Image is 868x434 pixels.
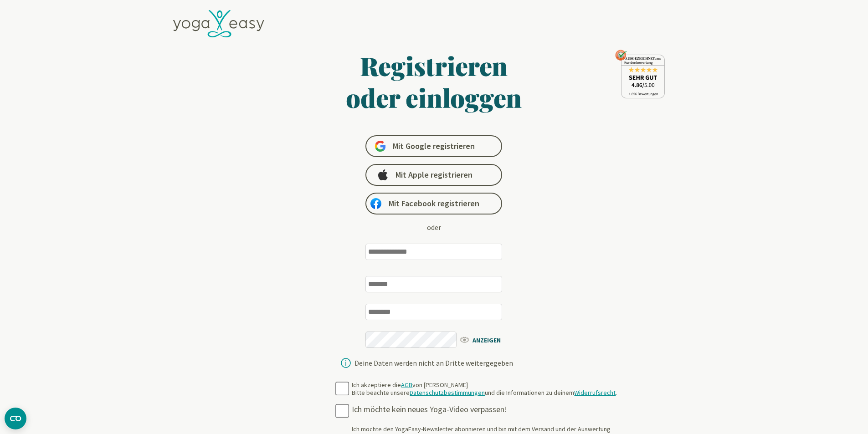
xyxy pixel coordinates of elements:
img: ausgezeichnet_seal.png [615,50,665,98]
span: Mit Google registrieren [393,141,475,152]
a: Mit Facebook registrieren [365,193,502,214]
a: Mit Apple registrieren [365,164,502,186]
a: Datenschutzbestimmungen [410,388,485,397]
span: Mit Apple registrieren [395,169,473,180]
a: Mit Google registrieren [365,135,502,157]
a: Widerrufsrecht [574,388,616,397]
a: AGB [401,381,412,389]
span: ANZEIGEN [459,334,511,345]
h1: Registrieren oder einloggen [258,50,611,113]
div: oder [427,222,441,233]
span: Mit Facebook registrieren [389,198,479,209]
div: Ich akzeptiere die von [PERSON_NAME] Bitte beachte unsere und die Informationen zu deinem . [352,381,617,397]
button: CMP-Widget öffnen [5,408,26,429]
div: Deine Daten werden nicht an Dritte weitergegeben [354,359,513,367]
div: Ich möchte kein neues Yoga-Video verpassen! [352,404,621,415]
